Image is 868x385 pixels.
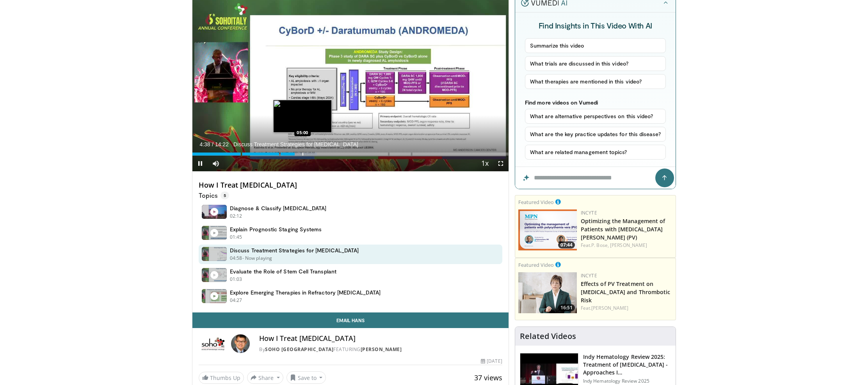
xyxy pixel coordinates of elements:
[230,247,359,254] h4: Discuss Treatment Strategies for [MEDICAL_DATA]
[581,242,672,249] div: Feat.
[192,153,509,156] div: Progress Bar
[230,297,242,304] p: 04:27
[525,99,666,106] p: Find more videos on Vumedi
[581,305,672,312] div: Feat.
[230,234,242,241] p: 01:45
[199,192,229,199] p: Topics
[518,272,577,313] img: d87faa72-4e92-4a7a-bc57-4b4514b4505e.png.150x105_q85_crop-smart_upscale.png
[242,255,272,262] p: - Now playing
[233,141,358,148] span: Discuss Treatment Strategies for [MEDICAL_DATA]
[518,209,577,250] a: 07:44
[518,272,577,313] a: 16:51
[259,346,502,353] div: By FEATURING
[591,305,628,311] a: [PERSON_NAME]
[230,268,336,275] h4: Evaluate the Role of Stem Cell Transplant
[558,241,575,248] span: 07:44
[247,371,283,384] button: Share
[581,280,671,304] a: Effects of PV Treatment on [MEDICAL_DATA] and Thrombotic Risk
[259,334,502,343] h4: How I Treat [MEDICAL_DATA]
[583,353,671,376] h3: Indy Hematology Review 2025: Treatment of [MEDICAL_DATA] - Approaches I…
[199,334,228,353] img: SOHO Italy
[192,312,509,328] a: Email Hans
[230,226,322,233] h4: Explain Prognostic Staging Systems
[583,378,671,384] p: Indy Hematology Review 2025
[273,100,332,133] img: image.jpeg
[515,167,676,189] input: Question for the AI
[230,213,242,220] p: 02:12
[208,156,224,171] button: Mute
[215,141,229,147] span: 14:22
[265,346,333,353] a: SOHO [GEOGRAPHIC_DATA]
[192,156,208,171] button: Pause
[199,372,244,384] a: Thumbs Up
[525,20,666,30] h4: Find Insights in This Video With AI
[221,192,229,199] span: 5
[581,272,597,279] a: Incyte
[518,199,554,206] small: Featured Video
[581,217,665,241] a: Optimizing the Management of Patients with [MEDICAL_DATA][PERSON_NAME] (PV)
[212,141,213,147] span: /
[361,346,402,353] a: [PERSON_NAME]
[525,109,666,124] button: What are alternative perspectives on this video?
[477,156,493,171] button: Playback Rate
[558,304,575,311] span: 16:51
[525,74,666,89] button: What therapies are mentioned in this video?
[610,242,647,248] a: [PERSON_NAME]
[591,242,609,248] a: P. Bose,
[518,261,554,268] small: Featured Video
[231,334,250,353] img: Avatar
[199,141,210,147] span: 4:38
[481,358,502,365] div: [DATE]
[525,56,666,71] button: What trials are discussed in this video?
[518,209,577,250] img: b6962518-674a-496f-9814-4152d3874ecc.png.150x105_q85_crop-smart_upscale.png
[199,181,502,190] h4: How I Treat [MEDICAL_DATA]
[525,145,666,160] button: What are related management topics?
[581,209,597,216] a: Incyte
[493,156,509,171] button: Fullscreen
[474,373,502,382] span: 37 views
[230,255,242,262] p: 04:58
[520,332,576,341] h4: Related Videos
[230,276,242,283] p: 01:03
[230,205,326,212] h4: Diagnose & Classify [MEDICAL_DATA]
[286,371,326,384] button: Save to
[230,289,381,296] h4: Explore Emerging Therapies in Refractory [MEDICAL_DATA]
[525,38,666,53] button: Summarize this video
[525,127,666,142] button: What are the key practice updates for this disease?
